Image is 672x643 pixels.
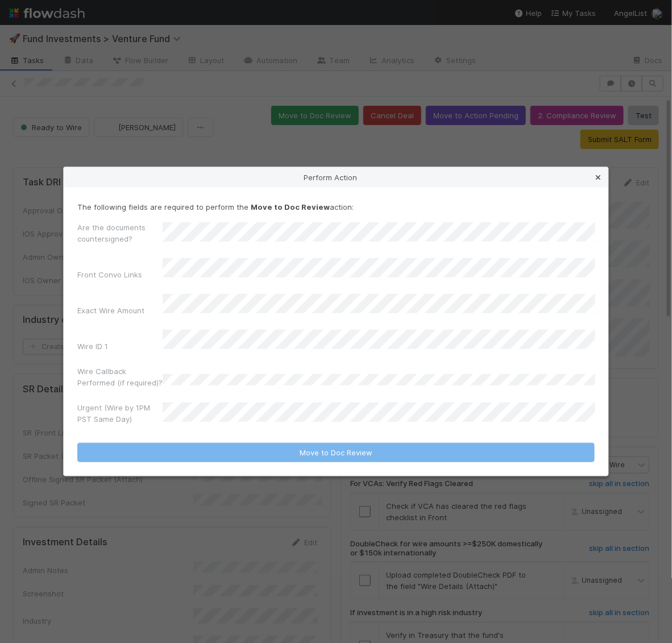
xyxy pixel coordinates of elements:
div: Perform Action [64,167,608,188]
label: Wire Callback Performed (if required)? [77,366,163,388]
strong: Move to Doc Review [251,202,330,211]
label: Wire ID 1 [77,341,108,352]
label: Exact Wire Amount [77,305,144,316]
label: Urgent (Wire by 1PM PST Same Day) [77,402,163,425]
button: Move to Doc Review [77,443,595,462]
p: The following fields are required to perform the action: [77,201,595,213]
label: Front Convo Links [77,269,142,280]
label: Are the documents countersigned? [77,222,163,244]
